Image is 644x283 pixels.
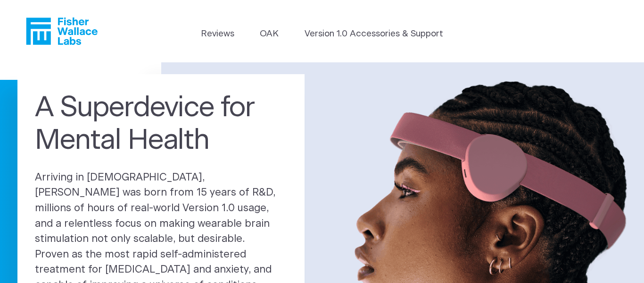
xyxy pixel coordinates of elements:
h1: A Superdevice for Mental Health [35,92,287,156]
a: Version 1.0 Accessories & Support [305,27,443,41]
a: Reviews [201,27,234,41]
a: Fisher Wallace [26,17,98,45]
a: OAK [260,27,279,41]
